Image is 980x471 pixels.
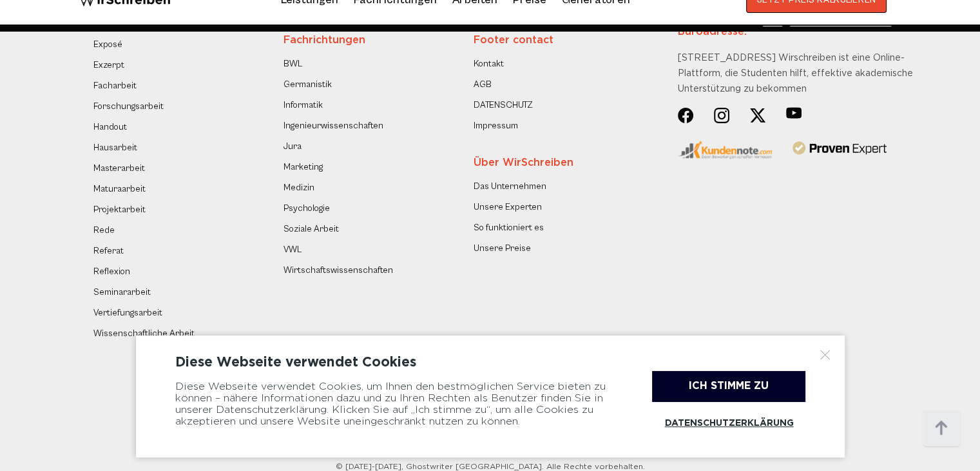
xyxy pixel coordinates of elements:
a: Forschungsarbeit [93,99,164,114]
a: Informatik [283,97,323,113]
a: Soziale Arbeit [283,221,339,237]
img: provenexpert-logo-vector 1 (1) [793,141,887,157]
a: Exzerpt [93,57,124,73]
a: Arbeiten [452,14,497,35]
a: Impressum [474,118,518,134]
a: Psychologie [283,201,330,216]
a: Facharbeit [93,78,137,94]
a: Kontakt [474,56,504,72]
a: Hausarbeit [93,140,137,155]
a: Das Unternehmen [474,179,546,194]
a: So funktioniert es [474,220,544,235]
img: kundennote-logo-min [678,141,772,159]
a: Wirtschaftswissenschaften [283,263,387,278]
div: Diese Webseite verwendet Cookies [175,355,805,370]
a: VWL [283,242,302,257]
a: Preise [513,17,546,31]
a: Ingenieurwissenschaften [283,118,383,134]
a: Rede [93,223,115,238]
div: Über WirSchreiben [474,155,652,171]
img: logo wirschreiben [78,12,171,37]
a: Fachrichtungen [354,14,437,35]
img: Social Networks (14) [678,107,693,123]
a: AGB [474,77,492,92]
a: Medizin [283,180,314,195]
a: Jura [283,139,302,154]
a: Handout [93,119,127,135]
a: Datenschutzerklärung [652,408,805,438]
div: Ich stimme zu [652,371,805,402]
a: BWL [283,56,302,72]
img: Social Networks (15) [750,107,765,123]
img: button top [922,409,961,448]
img: Lozenge (4) [786,107,802,119]
div: Diese Webseite verwendet Cookies, um Ihnen den bestmöglichen Service bieten zu können – nähere In... [175,371,620,438]
a: Reflexion [93,264,130,279]
a: Marketing [283,159,323,175]
a: Wissenschaftliche Arbeit [93,326,195,341]
a: Maturaarbeit [93,181,146,197]
img: Group (20) [714,107,729,123]
a: Seminararbeit [93,285,151,300]
a: Leistungen [281,14,338,35]
a: Vertiefungsarbeit [93,305,162,321]
a: Unsere Preise [474,241,531,256]
a: Generatoren [562,14,630,35]
a: Projektarbeit [93,202,146,217]
button: JETZT PREIS KALKULIEREN [746,12,887,37]
a: DATENSCHUTZ [474,97,533,113]
a: Germanistik [283,77,332,92]
a: Referat [93,243,124,259]
a: Unsere Experten [474,199,542,215]
a: Masterarbeit [93,161,145,176]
